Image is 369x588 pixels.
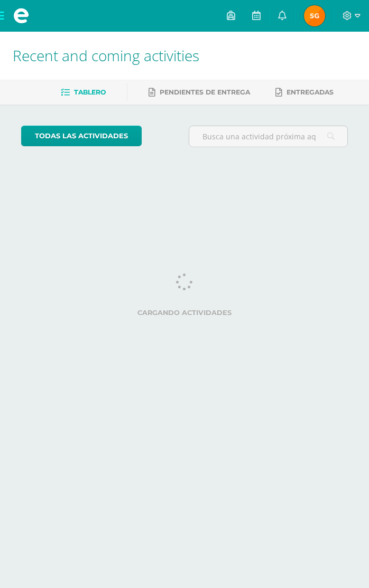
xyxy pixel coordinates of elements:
[61,84,106,101] a: Tablero
[21,309,348,317] label: Cargando actividades
[13,45,199,65] span: Recent and coming activities
[189,126,347,147] input: Busca una actividad próxima aquí...
[21,126,142,146] a: todas las Actividades
[275,84,334,101] a: Entregadas
[74,88,106,96] span: Tablero
[160,88,250,96] span: Pendientes de entrega
[287,88,334,96] span: Entregadas
[149,84,250,101] a: Pendientes de entrega
[304,5,325,26] img: 171acdde0336b7ec424173dcc9a5cf34.png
